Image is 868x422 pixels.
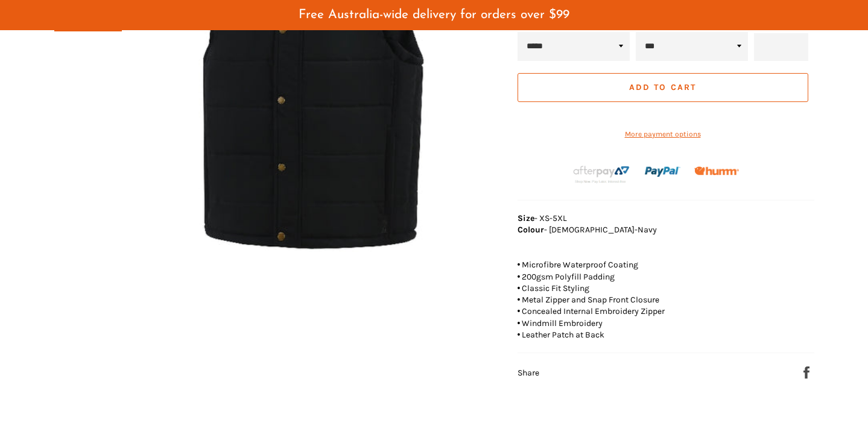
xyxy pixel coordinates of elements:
span: • Metal Zipper and Snap Front Closure [518,295,660,305]
span: Add to Cart [629,82,696,92]
strong: Colour [518,225,544,235]
a: More payment options [518,129,808,139]
span: • 200gsm Polyfill Padding [518,272,615,282]
span: • Concealed Internal Embroidery Zipper [518,306,665,316]
strong: Size [518,213,534,223]
span: • Microfibre Waterproof Coating [518,260,639,270]
img: Afterpay-Logo-on-dark-bg_large.png [572,164,631,185]
span: - XS-5XL [518,213,567,223]
span: Free Australia-wide delivery for orders over $99 [299,8,569,21]
span: • Windmill Embroidery [518,318,603,328]
span: • Leather Patch at Back [518,330,605,340]
img: Humm_core_logo_RGB-01_300x60px_small_195d8312-4386-4de7-b182-0ef9b6303a37.png [694,167,739,176]
img: paypal.png [645,154,680,190]
span: - [DEMOGRAPHIC_DATA]-Navy [518,225,657,235]
span: Share [518,368,539,378]
span: • Classic Fit Styling [518,283,590,293]
button: Add to Cart [518,73,808,102]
